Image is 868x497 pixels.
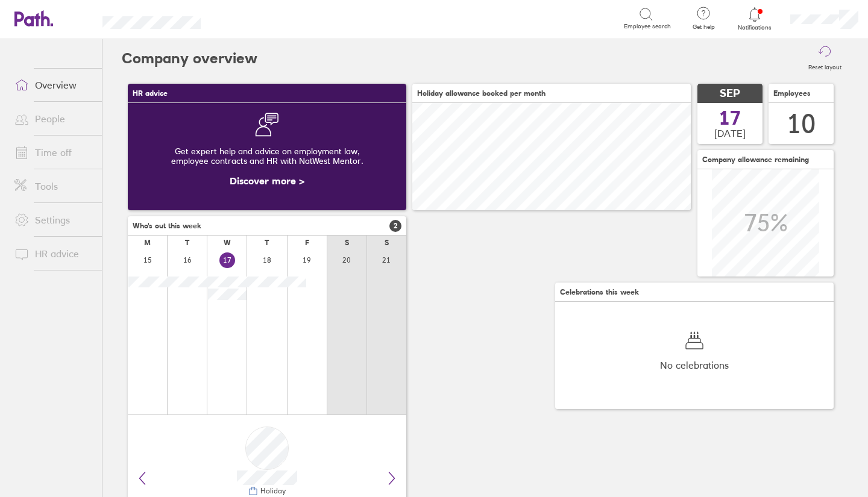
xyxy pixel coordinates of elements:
[684,23,723,31] span: Get help
[735,6,775,31] a: Notifications
[385,239,389,247] div: S
[417,89,546,98] span: Holiday allowance booked per month
[801,39,849,78] button: Reset layout
[5,174,102,198] a: Tools
[305,239,309,247] div: F
[345,239,349,247] div: S
[5,140,102,164] a: Time off
[801,60,849,71] label: Reset layout
[719,108,741,128] span: 17
[773,89,811,98] span: Employees
[720,87,740,100] span: SEP
[624,23,671,30] span: Employee search
[233,13,264,23] div: Search
[265,239,269,247] div: T
[224,239,231,247] div: W
[5,208,102,232] a: Settings
[137,137,397,175] div: Get expert help and advice on employment law, employee contracts and HR with NatWest Mentor.
[133,89,168,98] span: HR advice
[144,239,151,247] div: M
[230,175,304,187] a: Discover more >
[5,242,102,266] a: HR advice
[787,108,816,139] div: 10
[389,220,401,232] span: 2
[258,487,286,495] div: Holiday
[133,222,201,230] span: Who's out this week
[5,107,102,131] a: People
[714,128,746,139] span: [DATE]
[185,239,189,247] div: T
[122,39,257,78] h2: Company overview
[702,155,809,164] span: Company allowance remaining
[5,73,102,97] a: Overview
[660,360,729,370] span: No celebrations
[560,288,639,296] span: Celebrations this week
[735,24,775,31] span: Notifications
